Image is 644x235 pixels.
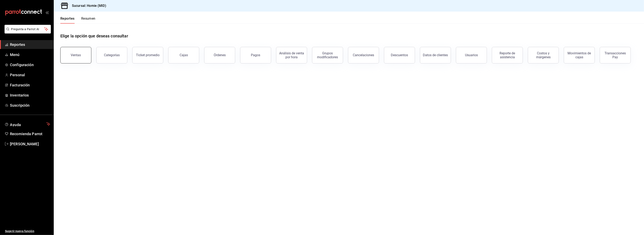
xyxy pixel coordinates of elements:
[60,47,91,63] button: Ventas
[276,47,307,63] button: Análisis de venta por hora
[204,47,235,63] button: Órdenes
[10,52,50,57] span: Menú
[391,53,408,57] div: Descuentos
[11,27,44,31] span: Pregunta a Parrot AI
[10,72,50,78] span: Personal
[492,47,523,63] button: Reporte de asistencia
[465,53,478,57] div: Usuarios
[5,25,51,33] button: Pregunta a Parrot AI
[81,17,95,24] button: Resumen
[214,53,226,57] div: Órdenes
[456,47,487,63] button: Usuarios
[423,53,448,57] div: Datos de clientes
[168,47,199,63] a: Cajas
[564,47,595,63] button: Movimientos de cajas
[600,47,631,63] button: Transacciones Pay
[69,3,106,8] h3: Sucursal: Homie (MID)
[602,51,628,59] div: Transacciones Pay
[240,47,271,63] button: Pagos
[279,51,304,59] div: Análisis de venta por hora
[136,53,160,57] div: Ticket promedio
[566,51,592,59] div: Movimientos de cajas
[60,33,128,39] h1: Elige la opción que deseas consultar
[3,30,51,34] a: Pregunta a Parrot AI
[353,53,374,57] div: Cancelaciones
[315,51,340,59] div: Grupos modificadores
[10,122,45,126] span: Ayuda
[132,47,163,63] button: Ticket promedio
[10,103,50,108] span: Suscripción
[104,53,120,57] div: Categorías
[60,17,95,24] div: navigation tabs
[384,47,415,63] button: Descuentos
[531,51,556,59] div: Costos y márgenes
[71,53,81,57] div: Ventas
[10,141,50,147] span: [PERSON_NAME]
[528,47,559,63] button: Costos y márgenes
[348,47,379,63] button: Cancelaciones
[10,42,50,47] span: Reportes
[495,51,520,59] div: Reporte de asistencia
[5,229,50,233] span: Sugerir nueva función
[251,53,260,57] div: Pagos
[420,47,451,63] button: Datos de clientes
[10,62,50,68] span: Configuración
[180,53,188,58] div: Cajas
[45,11,49,14] button: open_drawer_menu
[312,47,343,63] button: Grupos modificadores
[60,17,75,24] button: Reportes
[10,82,50,88] span: Facturación
[10,131,50,137] span: Recomienda Parrot
[10,92,50,98] span: Inventarios
[96,47,127,63] button: Categorías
